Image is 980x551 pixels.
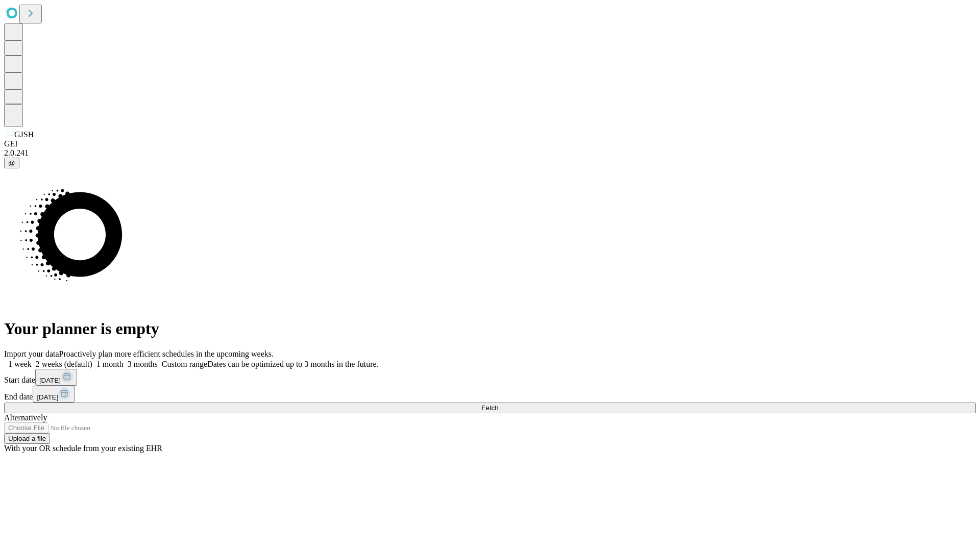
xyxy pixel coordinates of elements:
div: 2.0.241 [4,148,976,158]
span: @ [8,159,15,167]
button: [DATE] [33,386,75,403]
span: Custom range [162,360,207,368]
button: Fetch [4,403,976,413]
span: 1 month [96,360,124,368]
span: Fetch [481,404,498,412]
span: Alternatively [4,413,47,422]
h1: Your planner is empty [4,319,976,338]
span: GJSH [14,130,34,139]
span: Import your data [4,349,59,358]
div: GEI [4,139,976,148]
div: End date [4,386,976,403]
span: [DATE] [39,377,61,384]
button: [DATE] [35,369,77,386]
button: @ [4,158,19,168]
span: 2 weeks (default) [36,360,92,368]
span: [DATE] [37,393,58,401]
span: Dates can be optimized up to 3 months in the future. [207,360,378,368]
span: Proactively plan more efficient schedules in the upcoming weeks. [59,349,274,358]
span: 1 week [8,360,32,368]
span: 3 months [128,360,158,368]
div: Start date [4,369,976,386]
span: With your OR schedule from your existing EHR [4,444,162,453]
button: Upload a file [4,433,50,444]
